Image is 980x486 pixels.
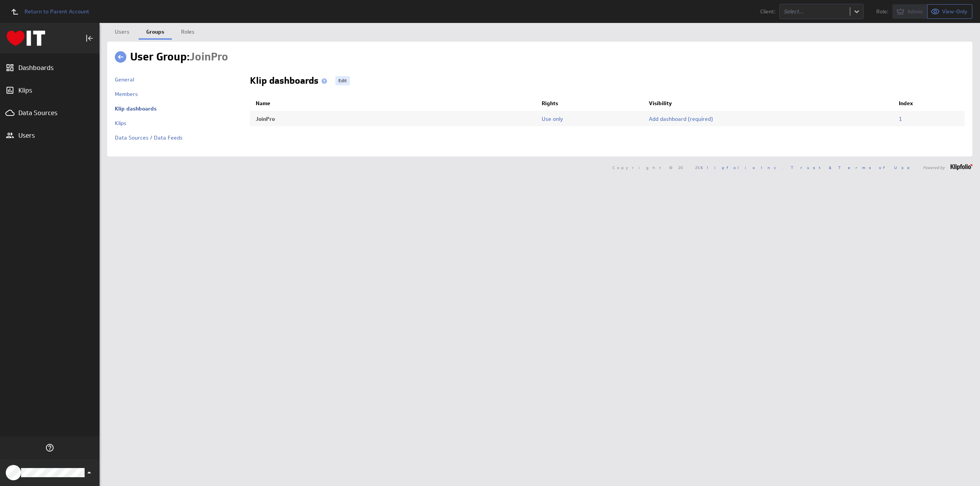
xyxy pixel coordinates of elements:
[107,23,137,38] a: Users
[7,31,45,46] div: Go to Dashboards
[784,9,846,14] div: Select...
[536,96,643,111] th: Rights
[923,166,945,169] span: Powered by
[139,23,172,38] a: Groups
[130,49,228,65] h1: User Group:
[701,165,783,170] a: Klipfolio Inc.
[18,109,81,117] div: Data Sources
[643,111,893,126] td: Add dashboard (required)
[876,9,889,14] span: Role:
[6,3,89,20] a: Return to Parent Account
[791,165,915,170] a: Trust & Terms of Use
[536,111,643,126] td: Use only
[115,134,183,141] a: Data Sources / Data Feeds
[760,9,776,14] span: Client:
[7,31,45,46] img: Klipfolio logo
[115,105,157,112] a: Klip dashboards
[928,4,972,19] button: View as View-Only
[115,120,126,127] a: Klips
[18,86,81,94] div: Klips
[43,441,56,454] div: Help
[24,9,89,14] span: Return to Parent Account
[907,8,923,15] span: Admin
[892,4,928,19] button: View as Admin
[18,63,81,72] div: Dashboards
[335,76,350,85] a: Edit
[115,76,134,83] a: General
[893,111,965,126] td: 1
[893,96,965,111] th: Index
[643,96,893,111] th: Visibility
[951,164,972,170] img: logo-footer.png
[18,131,81,140] div: Users
[189,50,228,64] span: JoinPro
[115,91,138,98] a: Members
[250,76,330,88] h2: Klip dashboards
[612,166,783,169] span: Copyright © 2025
[256,115,275,122] a: JoinPro
[942,8,967,15] span: View-Only
[250,96,536,111] th: Name
[173,23,202,38] a: Roles
[83,32,96,45] div: Collapse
